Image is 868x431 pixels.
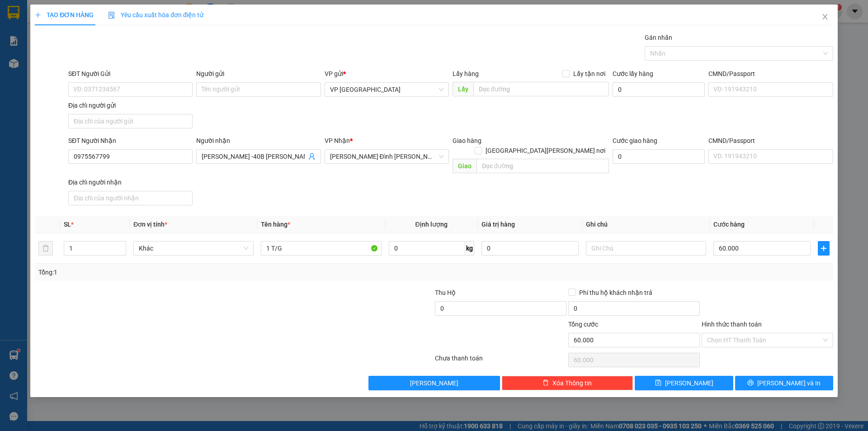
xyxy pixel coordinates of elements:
span: Xóa Thông tin [552,378,592,388]
input: Cước giao hàng [613,149,705,164]
input: Ghi Chú [586,241,706,256]
button: printer[PERSON_NAME] và In [735,376,833,390]
label: Cước lấy hàng [613,70,653,77]
div: Địa chỉ người nhận [68,177,193,187]
div: Tổng: 1 [38,267,335,277]
span: Tên hàng [261,221,290,228]
span: Phan Đình Phùng [330,150,443,163]
strong: 0931 600 979 [6,34,49,51]
span: Phí thu hộ khách nhận trả [576,288,656,298]
button: delete [38,241,53,256]
span: [GEOGRAPHIC_DATA][PERSON_NAME] nơi [482,146,609,156]
button: plus [818,241,830,256]
label: Hình thức thanh toán [702,321,762,328]
span: kg [465,241,474,256]
strong: Sài Gòn: [6,34,33,43]
span: Cước hàng [713,221,745,228]
input: 0 [481,241,579,256]
strong: 0901 933 179 [58,52,103,61]
input: Cước lấy hàng [613,82,705,97]
span: user-add [308,153,316,160]
span: SL [64,221,71,228]
span: Lấy tận nơi [570,69,609,79]
div: CMND/Passport [708,136,833,146]
button: deleteXóa Thông tin [502,376,633,390]
span: Khác [139,242,248,255]
span: VP GỬI: [6,65,45,78]
button: save[PERSON_NAME] [635,376,733,390]
div: SĐT Người Gửi [68,69,193,79]
span: Yêu cầu xuất hóa đơn điện tử [108,11,203,19]
div: CMND/Passport [708,69,833,79]
span: [PERSON_NAME] và In [757,378,821,388]
span: Giao [453,159,476,173]
input: Địa chỉ của người gửi [68,114,193,128]
strong: 0901 936 968 [6,52,50,61]
strong: [PERSON_NAME]: [58,34,115,43]
div: Người gửi [196,69,321,79]
span: close [821,13,829,20]
span: Giá trị hàng [481,221,515,228]
span: TẠO ĐƠN HÀNG [35,11,94,19]
input: VD: Bàn, Ghế [261,241,381,256]
div: Chưa thanh toán [434,353,567,369]
span: Tổng cước [568,321,598,328]
input: Dọc đường [473,82,609,96]
th: Ghi chú [582,216,710,233]
span: ĐỨC ĐẠT GIA LAI [25,17,113,30]
span: [PERSON_NAME] [665,378,713,388]
strong: 0901 900 568 [58,34,131,51]
span: VP Sài Gòn [330,83,443,96]
span: VP Nhận [325,137,350,144]
span: Lấy hàng [453,70,479,77]
span: save [655,379,661,387]
img: icon [108,12,115,19]
span: plus [35,12,41,18]
div: VP gửi [325,69,449,79]
div: Người nhận [196,136,321,146]
span: 512 GIƯỜNG [5,6,44,14]
button: Close [812,5,838,30]
div: SĐT Người Nhận [68,136,193,146]
label: Gán nhãn [645,34,672,41]
span: Đơn vị tính [133,221,167,228]
span: VP [GEOGRAPHIC_DATA] [6,65,112,90]
span: Định lượng [415,221,448,228]
span: Thu Hộ [435,289,456,296]
label: Cước giao hàng [613,137,657,144]
span: plus [818,245,829,252]
span: Giao hàng [453,137,481,144]
span: Lấy [453,82,473,96]
input: Dọc đường [476,159,609,173]
input: Địa chỉ của người nhận [68,191,193,205]
button: [PERSON_NAME] [368,376,500,390]
div: Địa chỉ người gửi [68,100,193,110]
span: [PERSON_NAME] [410,378,458,388]
span: printer [747,379,754,387]
span: delete [542,379,549,387]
